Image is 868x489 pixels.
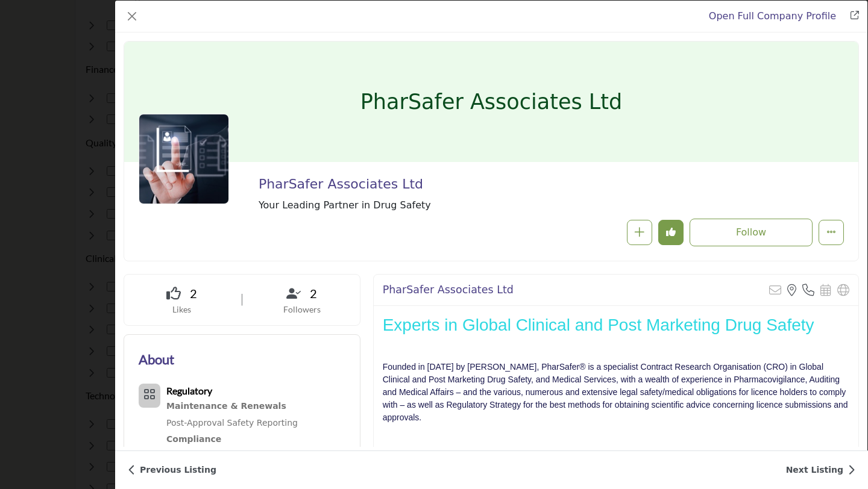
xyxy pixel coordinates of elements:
[166,387,212,396] a: Regulatory
[128,464,216,476] a: Previous Listing
[842,9,859,23] a: Redirect to pharsafer-associates-ltd
[259,198,644,213] span: Your Leading Partner in Drug Safety
[383,284,514,296] h2: PharSafer Associates Ltd
[139,349,174,369] h2: About
[383,362,848,422] span: Founded in [DATE] by [PERSON_NAME], PharSafer® is a specialist Contract Research Organisation (CR...
[139,114,229,204] img: pharsafer-associates-ltd logo
[360,42,622,162] h1: PharSafer Associates Ltd
[310,284,317,302] span: 2
[658,220,684,245] button: Redirect to login page
[259,304,345,316] p: Followers
[786,464,855,476] a: Next Listing
[819,220,844,245] button: More Options
[166,418,298,428] a: Post-Approval Safety Reporting
[166,398,345,414] a: Maintenance & Renewals
[166,398,345,414] div: Maintaining marketing authorizations and safety reporting.
[709,10,836,22] a: Redirect to pharsafer-associates-ltd
[190,284,197,302] span: 2
[139,384,160,408] button: Category Icon
[166,385,212,396] b: Regulatory
[627,220,652,245] button: Redirect to login page
[383,316,814,334] span: Experts in Global Clinical and Post Marketing Drug Safety
[259,176,590,192] h2: PharSafer Associates Ltd
[166,431,345,447] div: Local and global regulatory compliance.
[166,431,345,447] a: Compliance
[690,219,813,246] button: Redirect to login
[139,304,225,316] p: Likes
[124,8,140,25] button: Close
[383,446,835,481] span: Together with our sister company which focuses on Training: SaPhar, PharSafer® continuously seeks...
